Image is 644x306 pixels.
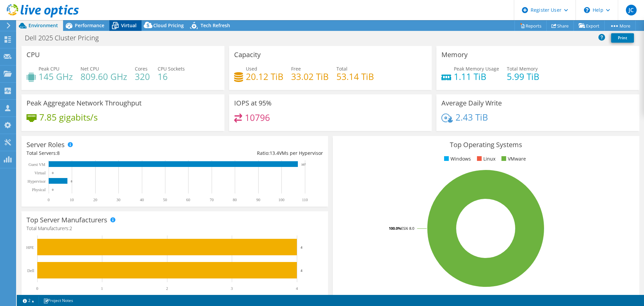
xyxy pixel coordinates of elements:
tspan: 100.0% [389,226,401,231]
tspan: ESXi 8.0 [401,226,414,231]
text: 80 [233,198,237,202]
text: Physical [32,187,46,192]
a: Project Notes [39,296,78,305]
text: HPE [26,245,34,250]
a: Share [546,20,574,31]
h3: Server Roles [26,141,65,148]
li: VMware [500,155,526,163]
span: Cloud Pricing [153,22,184,29]
text: 30 [116,198,120,202]
span: Used [246,65,257,72]
h4: 2.43 TiB [455,114,488,121]
text: 0 [52,171,54,175]
text: 0 [48,198,50,202]
h1: Dell 2025 Cluster Pricing [22,34,109,42]
span: Environment [29,22,58,29]
span: JC [626,5,637,15]
h3: Top Operating Systems [338,141,634,148]
text: Virtual [35,171,46,175]
text: 4 [301,268,303,272]
svg: \n [584,7,590,13]
text: 10 [70,198,74,202]
span: Peak CPU [39,65,59,72]
span: CPU Sockets [158,65,185,72]
text: 4 [301,245,303,249]
h4: Total Manufacturers: [26,225,323,232]
span: Performance [75,22,104,29]
text: 8 [71,180,72,183]
span: Total Memory [507,65,538,72]
span: 13.4 [270,150,279,156]
h3: Peak Aggregate Network Throughput [26,99,142,107]
h4: 145 GHz [39,73,73,80]
text: 0 [36,286,38,291]
text: 50 [163,198,167,202]
h4: 1.11 TiB [454,73,499,80]
a: Reports [515,20,547,31]
span: Cores [135,65,148,72]
span: Tech Refresh [201,22,230,29]
span: Peak Memory Usage [454,65,499,72]
h3: CPU [26,51,40,58]
text: Hypervisor [28,179,46,184]
text: 70 [210,198,214,202]
text: 1 [101,286,103,291]
span: 2 [69,225,72,231]
text: 60 [186,198,190,202]
h4: 16 [158,73,185,80]
a: 2 [18,296,39,305]
text: 40 [140,198,144,202]
h4: 33.02 TiB [291,73,329,80]
h4: 53.14 TiB [336,73,374,80]
h3: Capacity [234,51,261,58]
h3: Average Daily Write [441,99,502,107]
h3: IOPS at 95% [234,99,272,107]
span: Free [291,65,301,72]
text: 3 [231,286,233,291]
div: Total Servers: [26,149,175,157]
text: 90 [256,198,260,202]
li: Linux [475,155,495,163]
a: More [604,20,636,31]
li: Windows [442,155,471,163]
h4: 20.12 TiB [246,73,283,80]
div: Ratio: VMs per Hypervisor [175,149,323,157]
text: Guest VM [29,162,45,167]
span: Net CPU [80,65,99,72]
text: 2 [166,286,168,291]
text: 20 [93,198,97,202]
h4: 5.99 TiB [507,73,539,80]
text: 4 [296,286,298,291]
text: 0 [52,188,54,191]
h3: Memory [441,51,468,58]
h4: 10796 [245,114,270,121]
h3: Top Server Manufacturers [26,216,107,224]
text: 110 [302,198,308,202]
text: Dell [27,268,34,273]
h4: 809.60 GHz [80,73,127,80]
span: Virtual [121,22,137,29]
span: Total [336,65,347,72]
h4: 320 [135,73,150,80]
text: 100 [278,198,284,202]
span: 8 [57,150,60,156]
text: 107 [301,163,306,166]
a: Export [574,20,605,31]
h4: 7.85 gigabits/s [39,114,98,121]
a: Print [611,33,634,43]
